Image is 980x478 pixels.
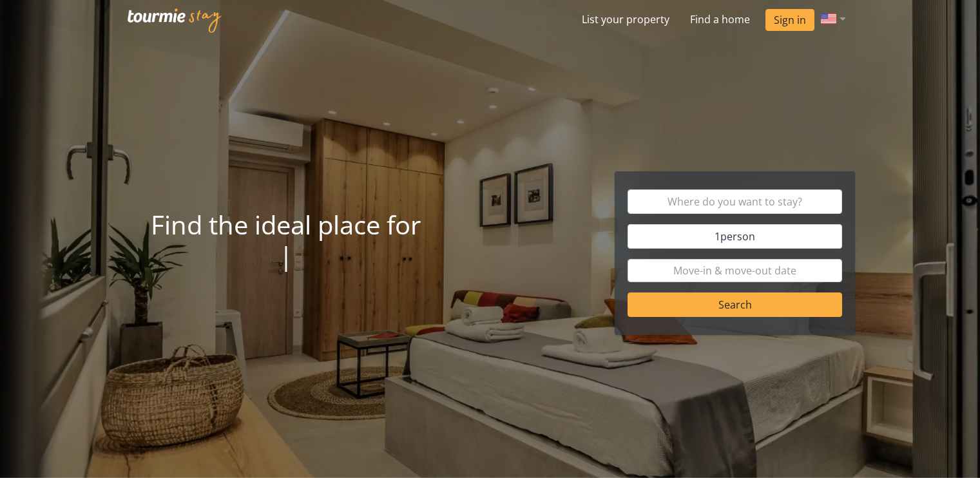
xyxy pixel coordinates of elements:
a: Find a home [680,6,760,32]
h1: Find the ideal place for [86,209,485,271]
img: Tourmie Stay logo white [128,8,222,33]
a: Sign in [765,9,814,31]
span: 1 [715,229,755,244]
input: Move-in & move-out date [628,259,842,282]
span: person [720,229,755,244]
button: 1person [628,224,842,249]
button: Search [628,292,842,317]
a: List your property [572,6,680,32]
input: Where do you want to stay? [628,189,842,214]
span: | [279,238,293,273]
